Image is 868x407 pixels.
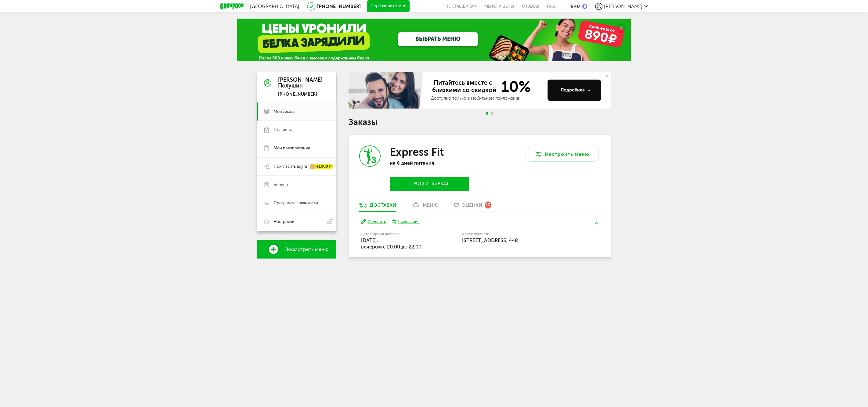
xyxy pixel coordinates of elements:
[274,109,295,114] span: Мои заказы
[390,145,444,159] h3: Express Fit
[274,219,295,224] span: Настройки
[356,202,399,212] a: Доставки
[310,164,333,169] div: +1000 ₽
[486,112,488,115] span: Go to slide 1
[284,247,328,252] span: Посмотреть меню
[367,0,410,12] button: Перезвоните мне
[257,240,336,259] a: Посмотреть меню
[274,164,307,169] span: Пригласить друга
[257,212,336,231] a: Настройки
[349,118,611,126] h1: Заказы
[274,182,288,187] span: Бонусы
[392,219,420,224] button: Пожелания
[257,121,336,139] a: Подписка
[497,79,531,94] span: 10%
[390,160,469,166] p: на 6 дней питания
[257,139,336,157] a: Мои предпочтения
[361,237,421,250] span: [DATE], вечером c 20:00 до 22:00
[361,232,431,236] label: Дата и время доставки
[526,147,599,162] button: Настроить меню
[257,194,336,212] a: Программа лояльности
[595,222,599,224] img: arrow-up-green.5eb5f82.svg
[462,232,576,236] label: Адрес доставки
[398,32,478,46] a: ВЫБРАТЬ МЕНЮ
[561,87,590,93] div: Подробнее
[274,127,292,133] span: Подписка
[278,77,323,89] div: [PERSON_NAME] Полушин
[571,3,580,9] div: 840
[491,112,493,115] span: Go to slide 2
[278,92,323,97] div: [PHONE_NUMBER]
[317,3,361,9] a: [PHONE_NUMBER]
[582,4,587,9] img: bonus_b.cdccf46.png
[431,79,497,94] span: Питайтесь вместе с близкими со скидкой
[423,202,439,208] div: меню
[548,80,601,101] button: Подробнее
[485,202,491,208] div: 10
[257,157,336,176] a: Пригласить друга +1000 ₽
[431,95,543,102] div: Доступно только в мобильном приложении
[461,202,482,208] span: Оценки
[604,3,642,9] span: [PERSON_NAME]
[370,202,396,208] div: Доставки
[274,145,310,151] span: Мои предпочтения
[390,177,469,191] button: Продлить заказ
[361,219,386,225] button: Изменить
[462,237,518,243] span: [STREET_ADDRESS] 448
[250,3,299,9] span: [GEOGRAPHIC_DATA]
[451,202,494,212] a: Оценки 10
[408,202,442,212] a: меню
[257,176,336,194] a: Бонусы
[257,102,336,121] a: Мои заказы
[274,200,318,206] span: Программа лояльности
[349,72,425,109] img: family-banner.579af9d.jpg
[398,219,420,224] div: Пожелания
